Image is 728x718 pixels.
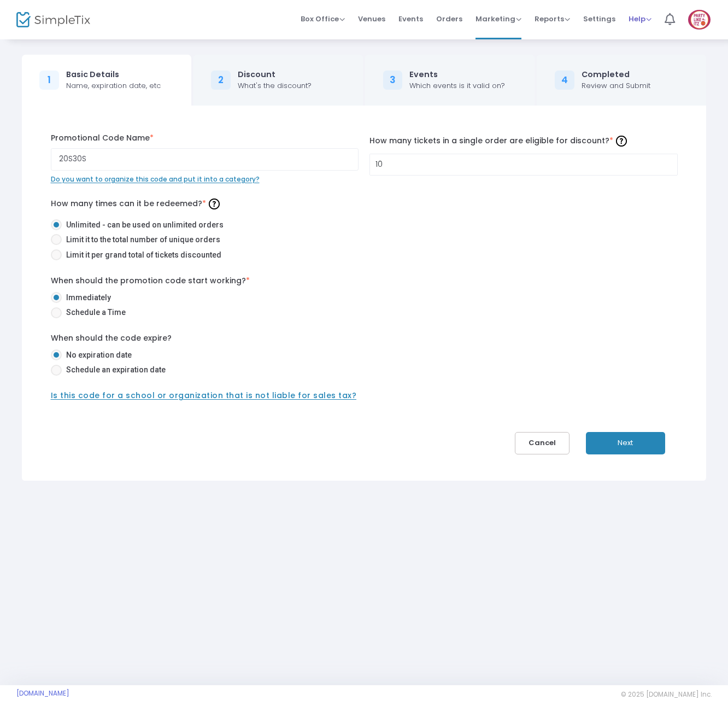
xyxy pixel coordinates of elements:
div: 3 [383,71,403,90]
div: Name, expiration date, etc [66,80,161,91]
span: Is this code for a school or organization that is not liable for sales tax? [51,390,357,401]
span: Orders [436,5,462,33]
div: 4 [555,71,574,90]
button: Cancel [515,432,570,454]
span: Reports [535,14,570,24]
label: Promotional Code Name [51,132,359,144]
label: When should the promotion code start working? [51,275,250,287]
span: Immediately [62,292,111,303]
img: question-mark [209,199,220,209]
label: When should the code expire? [51,332,172,344]
span: Marketing [475,14,521,24]
span: How many times can it be redeemed? [51,198,222,209]
a: [DOMAIN_NAME] [16,689,69,698]
div: Discount [238,69,312,80]
div: Events [409,69,505,80]
span: Limit it per grand total of tickets discounted [62,249,221,261]
span: © 2025 [DOMAIN_NAME] Inc. [621,690,712,699]
label: How many tickets in a single order are eligible for discount? [369,132,678,149]
span: Help [629,14,651,24]
div: Completed [582,69,650,80]
span: Venues [358,5,385,33]
span: Schedule an expiration date [62,364,166,376]
div: Which events is it valid on? [409,80,505,91]
span: Do you want to organize this code and put it into a category? [51,174,260,184]
span: Events [398,5,423,33]
div: 2 [211,71,231,90]
span: Box Office [301,14,345,24]
span: No expiration date [62,349,132,361]
span: Unlimited - can be used on unlimited orders [62,219,224,231]
div: Basic Details [66,69,161,80]
input: Enter Promo Code [51,148,359,171]
div: 1 [39,71,59,90]
span: Limit it to the total number of unique orders [62,234,220,246]
img: question-mark [616,136,627,147]
span: Schedule a Time [62,307,126,318]
div: Review and Submit [582,80,650,91]
button: Next [586,432,665,454]
div: What's the discount? [238,80,312,91]
span: Settings [583,5,615,33]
